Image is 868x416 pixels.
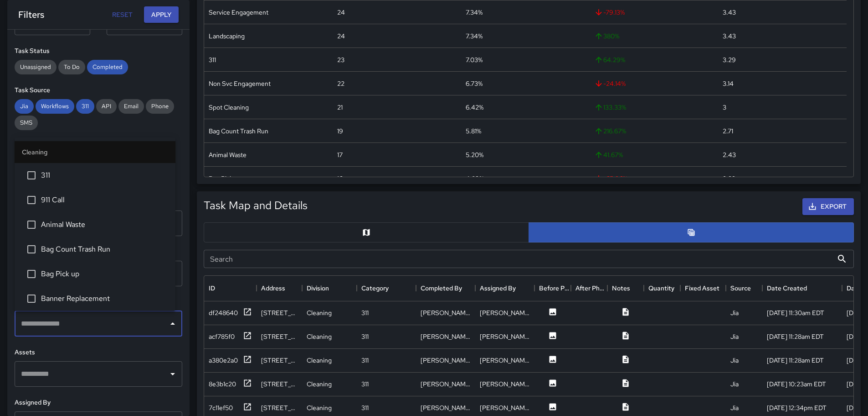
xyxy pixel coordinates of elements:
[730,275,751,301] div: Source
[594,150,623,159] span: 41.67 %
[416,275,475,301] div: Completed By
[261,275,285,301] div: Address
[337,174,343,183] div: 16
[421,308,471,317] div: Darren O'Neal
[146,102,174,110] span: Phone
[723,174,736,183] div: 2.29
[648,275,674,301] div: Quantity
[15,46,182,56] h6: Task Status
[166,368,179,380] button: Open
[466,103,483,112] div: 6.42%
[421,332,471,341] div: Darren O'Neal
[58,60,85,74] div: To Do
[730,308,739,317] div: Jia
[76,99,94,114] div: 311
[723,8,736,17] div: 3.43
[307,356,332,365] div: Cleaning
[480,332,530,341] div: Darren O'Neal
[15,398,182,408] h6: Assigned By
[534,275,571,301] div: Before Photo
[307,379,332,389] div: Cleaning
[209,8,268,17] div: Service Engagement
[209,103,249,112] div: Spot Cleaning
[480,275,516,301] div: Assigned By
[421,379,471,389] div: Darren O'Neal
[87,63,128,71] span: Completed
[108,6,137,23] button: Reset
[15,60,56,74] div: Unassigned
[594,174,627,183] span: -65.96 %
[41,170,168,181] span: 311
[204,198,308,213] h5: Task Map and Details
[41,195,168,205] span: 911 Call
[730,356,739,365] div: Jia
[644,275,680,301] div: Quantity
[307,332,332,341] div: Cleaning
[209,55,216,64] div: 311
[466,174,484,183] div: 4.89%
[146,99,174,114] div: Phone
[730,379,739,389] div: Jia
[209,403,233,412] div: 7c11ef50
[261,403,298,412] div: 202 Florida Avenue Northeast
[166,317,179,330] button: Close
[307,275,329,301] div: Division
[209,32,245,41] div: Landscaping
[723,55,736,64] div: 3.29
[96,99,117,114] div: API
[41,219,168,230] span: Animal Waste
[15,119,38,126] span: SMS
[204,275,257,301] div: ID
[475,275,534,301] div: Assigned By
[337,32,345,41] div: 24
[466,126,481,136] div: 5.81%
[209,355,252,366] button: a380e2a0
[767,275,807,301] div: Date Created
[466,150,483,159] div: 5.20%
[209,275,215,301] div: ID
[421,275,462,301] div: Completed By
[41,269,168,279] span: Bag Pick up
[15,63,56,71] span: Unassigned
[337,103,343,112] div: 21
[41,293,168,304] span: Banner Replacement
[15,348,182,358] h6: Assets
[723,103,726,112] div: 3
[76,102,94,110] span: 311
[118,99,144,114] div: Email
[539,275,571,301] div: Before Photo
[261,308,298,317] div: 227 Harry Thomas Way Northeast
[466,32,483,41] div: 7.34%
[209,174,241,183] div: Bag Pick up
[357,275,416,301] div: Category
[362,228,371,237] svg: Map
[209,356,238,365] div: a380e2a0
[594,32,619,41] span: 380 %
[209,150,247,159] div: Animal Waste
[337,126,343,136] div: 19
[594,126,626,136] span: 216.67 %
[96,102,117,110] span: API
[87,60,128,74] div: Completed
[594,8,625,17] span: -79.13 %
[261,356,298,365] div: 227 Harry Thomas Way Northeast
[767,332,824,341] div: 8/28/2025, 11:28am EDT
[15,85,182,95] h6: Task Source
[361,379,369,389] div: 311
[58,63,85,71] span: To Do
[421,356,471,365] div: Darren O'Neal
[723,150,736,159] div: 2.43
[18,7,44,22] h6: Filters
[15,141,175,163] li: Cleaning
[726,275,762,301] div: Source
[337,79,344,88] div: 22
[361,308,369,317] div: 311
[767,308,824,317] div: 8/28/2025, 11:30am EDT
[680,275,726,301] div: Fixed Asset
[767,356,824,365] div: 8/28/2025, 11:28am EDT
[480,308,530,317] div: Darren O'Neal
[730,332,739,341] div: Jia
[802,198,854,215] button: Export
[767,379,826,389] div: 8/28/2025, 10:23am EDT
[302,275,357,301] div: Division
